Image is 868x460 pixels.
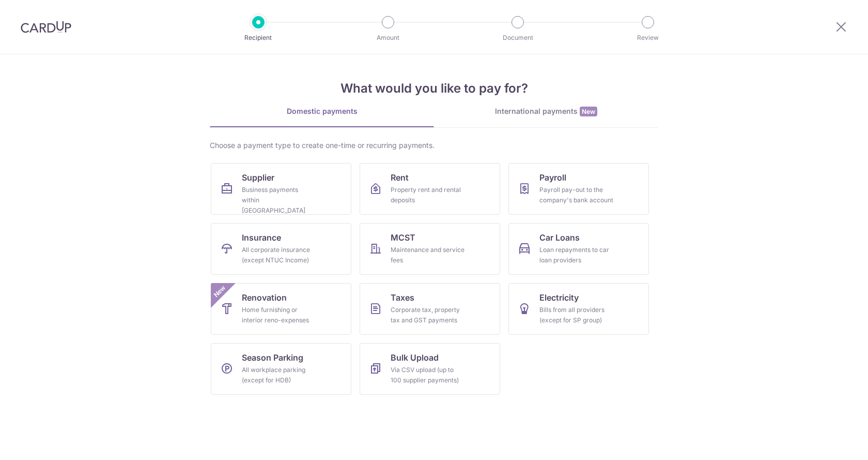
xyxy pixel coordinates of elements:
a: RentProperty rent and rental deposits [360,163,500,215]
h4: What would you like to pay for? [210,79,658,98]
span: Renovation [242,291,287,304]
div: Via CSV upload (up to 100 supplier payments) [391,365,465,385]
div: Maintenance and service fees [391,245,465,265]
img: CardUp [21,21,71,33]
div: Domestic payments [210,106,434,116]
div: All corporate insurance (except NTUC Income) [242,245,316,265]
span: MCST [391,231,415,244]
span: Supplier [242,171,274,184]
p: Recipient [220,33,297,43]
div: Corporate tax, property tax and GST payments [391,305,465,325]
span: New [211,283,228,300]
div: Loan repayments to car loan providers [539,245,614,265]
p: Review [610,33,686,43]
a: Bulk UploadVia CSV upload (up to 100 supplier payments) [360,343,500,395]
a: Season ParkingAll workplace parking (except for HDB) [211,343,351,395]
a: PayrollPayroll pay-out to the company's bank account [508,163,649,215]
a: TaxesCorporate tax, property tax and GST payments [360,283,500,335]
span: Season Parking [242,351,303,364]
span: Taxes [391,291,414,304]
div: International payments [434,106,658,117]
span: Car Loans [539,231,580,244]
span: Bulk Upload [391,351,439,364]
div: Business payments within [GEOGRAPHIC_DATA] [242,185,316,216]
span: Rent [391,171,409,184]
a: ElectricityBills from all providers (except for SP group) [508,283,649,335]
a: InsuranceAll corporate insurance (except NTUC Income) [211,223,351,275]
span: Payroll [539,171,566,184]
p: Document [479,33,556,43]
span: Insurance [242,231,281,244]
div: All workplace parking (except for HDB) [242,365,316,385]
span: Electricity [539,291,579,304]
div: Choose a payment type to create one-time or recurring payments. [210,140,658,151]
div: Bills from all providers (except for SP group) [539,305,614,325]
div: Home furnishing or interior reno-expenses [242,305,316,325]
a: RenovationHome furnishing or interior reno-expensesNew [211,283,351,335]
span: New [580,107,597,116]
div: Payroll pay-out to the company's bank account [539,185,614,205]
a: Car LoansLoan repayments to car loan providers [508,223,649,275]
div: Property rent and rental deposits [391,185,465,205]
a: MCSTMaintenance and service fees [360,223,500,275]
a: SupplierBusiness payments within [GEOGRAPHIC_DATA] [211,163,351,215]
p: Amount [350,33,426,43]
